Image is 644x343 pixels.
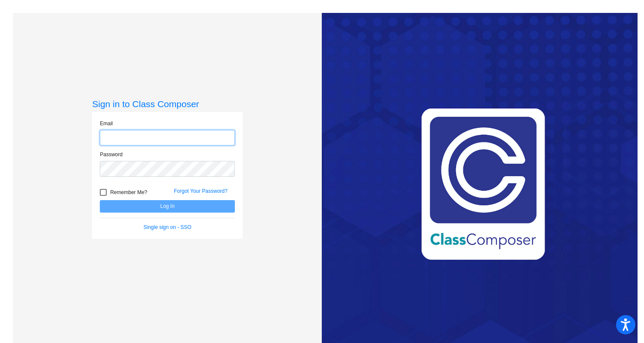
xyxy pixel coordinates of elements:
span: Remember Me? [110,187,147,198]
a: Single sign on - SSO [144,224,191,230]
a: Forgot Your Password? [174,188,228,194]
label: Email [100,120,113,127]
h3: Sign in to Class Composer [92,99,243,109]
label: Password [100,151,123,158]
button: Log In [100,200,235,213]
